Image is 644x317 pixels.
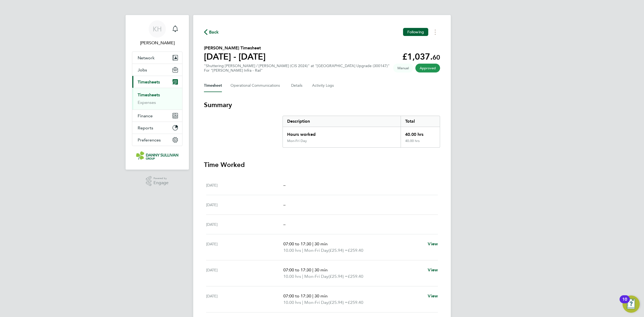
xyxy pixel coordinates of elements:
a: Timesheets [138,92,160,97]
div: 40.00 hrs [401,139,440,147]
div: Hours worked [283,127,401,139]
span: Finance [138,113,153,118]
span: Following [407,30,424,34]
button: Timesheets Menu [430,28,440,36]
span: 30 min [314,293,328,298]
app-decimal: £1,037. [402,52,440,62]
button: Timesheet [204,79,222,92]
div: [DATE] [206,241,283,254]
span: 07:00 to 17:30 [283,293,311,298]
div: [DATE] [206,293,283,306]
a: View [428,293,438,299]
span: | [312,241,313,246]
span: | [302,300,303,305]
div: Total [401,116,440,127]
span: Katie Holland [132,40,182,46]
span: | [302,248,303,253]
span: Powered by [153,176,169,181]
span: 10.00 hrs [283,274,301,279]
span: Preferences [138,137,161,143]
h3: Time Worked [204,161,440,169]
span: 07:00 to 17:30 [283,267,311,272]
span: View [428,293,438,298]
div: 10 [622,299,627,306]
div: Timesheets [132,88,182,110]
span: £259.40 [348,248,363,253]
a: Expenses [138,100,156,105]
span: | [312,267,313,272]
span: (£25.94) = [328,300,348,305]
span: £259.40 [348,300,363,305]
span: 30 min [314,241,328,246]
span: Back [209,29,219,35]
span: Mon-Fri Day [304,273,328,280]
span: Timesheets [138,79,160,85]
span: 30 min [314,267,328,272]
img: dannysullivan-logo-retina.png [136,151,178,160]
span: This timesheet was manually created. [393,64,413,72]
button: Preferences [132,134,182,146]
button: Jobs [132,64,182,76]
a: Powered byEngage [146,176,169,186]
button: Timesheets [132,76,182,88]
button: Reports [132,122,182,134]
span: – [283,202,286,207]
button: Activity Logs [312,79,335,92]
span: Jobs [138,67,147,72]
span: Mon-Fri Day [304,247,328,254]
span: View [428,267,438,272]
h2: [PERSON_NAME] Timesheet [204,45,266,51]
span: – [283,183,286,188]
button: Finance [132,110,182,122]
div: Description [283,116,401,127]
nav: Main navigation [126,15,189,170]
span: Engage [153,181,169,185]
span: | [302,274,303,279]
span: 10.00 hrs [283,248,301,253]
span: – [283,222,286,227]
span: (£25.94) = [328,248,348,253]
span: 10.00 hrs [283,300,301,305]
div: 40.00 hrs [401,127,440,139]
span: Mon-Fri Day [304,299,328,306]
button: Network [132,52,182,64]
button: Open Resource Center, 10 new notifications [623,296,640,313]
div: Mon-Fri Day [287,139,307,143]
a: View [428,241,438,247]
span: 07:00 to 17:30 [283,241,311,246]
div: [DATE] [206,267,283,280]
span: (£25.94) = [328,274,348,279]
div: [DATE] [206,202,283,208]
a: Go to home page [132,151,182,160]
button: Operational Communications [230,79,283,92]
button: Following [403,28,428,36]
span: KH [153,25,162,32]
span: Reports [138,125,153,130]
div: [DATE] [206,221,283,228]
div: [DATE] [206,182,283,188]
button: Back [204,29,219,35]
span: 60 [433,53,440,61]
a: View [428,267,438,273]
span: £259.40 [348,274,363,279]
a: KH[PERSON_NAME] [132,20,182,46]
span: This timesheet has been approved. [415,64,440,72]
span: View [428,241,438,246]
div: For "[PERSON_NAME] Infra - Rail" [204,68,390,73]
button: Details [291,79,303,92]
div: "Shuttering [PERSON_NAME] / [PERSON_NAME] (CIS 2024)" at "[GEOGRAPHIC_DATA] Upgrade (300147)" [204,64,390,73]
div: Summary [283,116,440,148]
h1: [DATE] - [DATE] [204,51,266,62]
span: Network [138,55,155,60]
span: | [312,293,313,298]
h3: Summary [204,101,440,109]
